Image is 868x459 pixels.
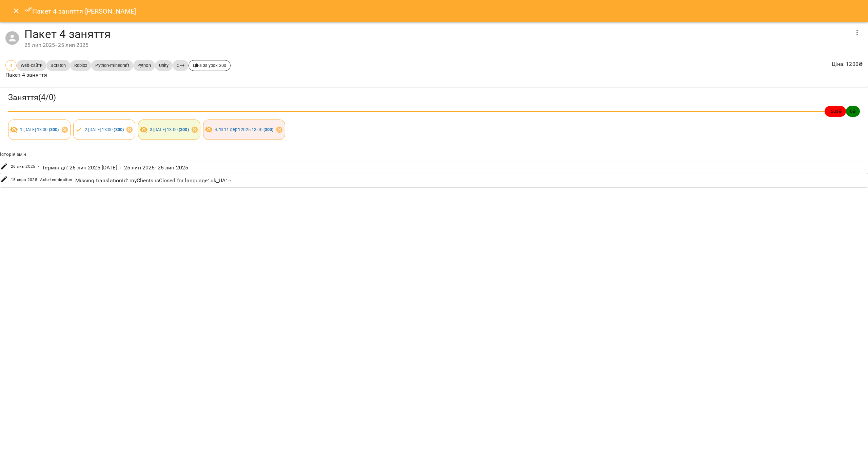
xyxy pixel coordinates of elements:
div: 4.пн 11 серп 2025 13:00 (300) [203,120,285,140]
span: Roblox [70,62,92,69]
h6: Пакет 4 заняття [PERSON_NAME] [24,5,136,17]
h4: Пакет 4 заняття [24,27,849,41]
span: Python-minecraft [91,62,133,69]
a: 4.пн 11 серп 2025 13:00 (300) [215,127,273,132]
h3: Заняття ( 4 / 0 ) [8,92,860,103]
span: 4 [6,62,16,69]
b: ( 300 ) [49,127,59,132]
span: 1200 ₴ [825,108,846,114]
b: ( 300 ) [114,127,124,132]
b: ( 300 ) [263,127,274,132]
span: C++ [173,62,188,69]
span: Python [133,62,155,69]
div: Термін дії : 26 лип 2025 [DATE] → 25 лип 2025 - 25 лип 2025 [41,162,190,173]
span: Unity [155,62,173,69]
a: 3.[DATE] 13:00 (300) [150,127,189,132]
div: 1.[DATE] 13:00 (300) [8,120,71,140]
button: Close [8,3,24,19]
span: - [38,163,39,170]
span: Scratch [46,62,70,69]
div: 3.[DATE] 13:00 (300) [138,120,200,140]
div: 25 лип 2025 - 25 лип 2025 [24,41,849,49]
span: 0 ₴ [846,108,860,114]
span: Ціна за урок 300 [189,62,230,69]
span: Web-сайти [17,62,46,69]
div: Missing translationId: myClients.isClosed for language: uk_UA : → [74,175,234,186]
b: ( 300 ) [179,127,189,132]
span: Auto-termination [40,177,72,183]
a: 1.[DATE] 13:00 (300) [20,127,59,132]
div: 2.[DATE] 13:00 (300) [73,120,136,140]
p: Пакет 4 заняття [5,71,231,79]
p: Ціна : 1200 ₴ [832,60,863,68]
a: 2.[DATE] 13:00 (300) [85,127,124,132]
span: 15 серп 2025 [11,177,38,183]
span: 26 лип 2025 [11,163,36,170]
